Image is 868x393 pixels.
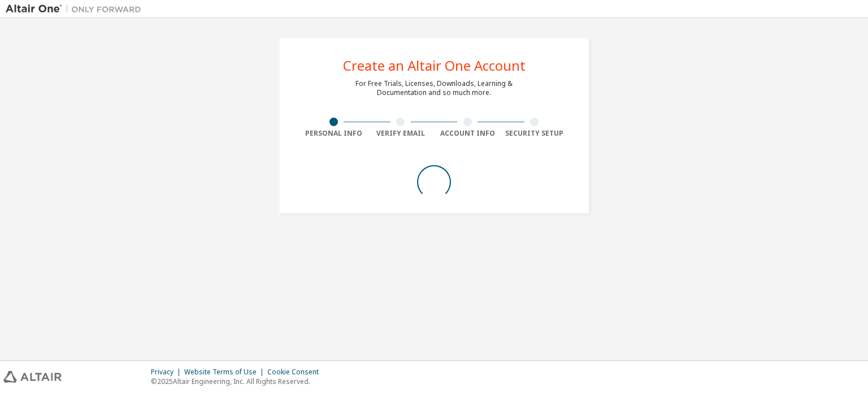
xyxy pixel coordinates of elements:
[151,377,325,386] p: © 2025 Altair Engineering, Inc. All Rights Reserved.
[267,368,325,377] div: Cookie Consent
[3,371,62,383] img: altair_logo.svg
[434,129,501,138] div: Account Info
[367,129,435,138] div: Verify Email
[501,129,568,138] div: Security Setup
[151,368,184,377] div: Privacy
[300,129,367,138] div: Personal Info
[343,59,526,72] div: Create an Altair One Account
[355,79,513,97] div: For Free Trials, Licenses, Downloads, Learning & Documentation and so much more.
[6,3,147,15] img: Altair One
[184,368,267,377] div: Website Terms of Use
